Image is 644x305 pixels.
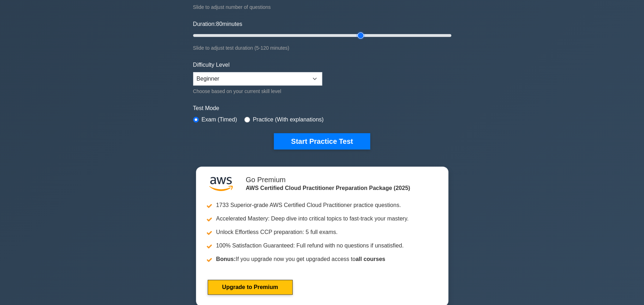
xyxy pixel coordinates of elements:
[193,61,230,69] label: Difficulty Level
[193,44,451,52] div: Slide to adjust test duration (5-120 minutes)
[208,280,293,295] a: Upgrade to Premium
[193,3,451,11] div: Slide to adjust number of questions
[274,133,370,149] button: Start Practice Test
[253,115,324,124] label: Practice (With explanations)
[193,104,451,113] label: Test Mode
[193,87,322,96] div: Choose based on your current skill level
[216,21,222,27] span: 80
[193,20,243,28] label: Duration: minutes
[202,115,237,124] label: Exam (Timed)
